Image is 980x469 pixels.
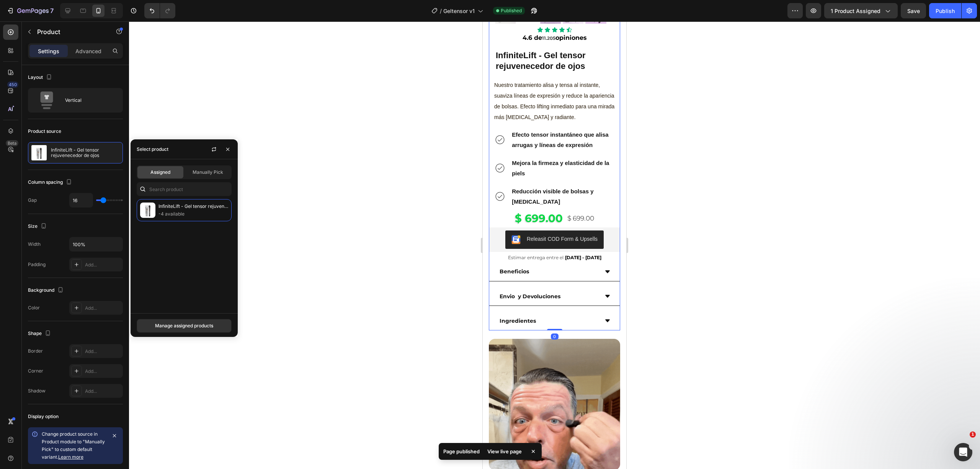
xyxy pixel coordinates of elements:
[37,27,102,36] p: Product
[824,3,898,18] button: 1 product assigned
[443,7,475,15] span: Geltensor v1
[7,82,18,88] div: 450
[28,261,46,268] div: Padding
[65,92,112,109] div: Vertical
[970,431,976,438] span: 1
[140,203,155,218] img: collections
[85,305,121,312] div: Add...
[70,193,93,207] input: Auto
[28,368,43,374] div: Corner
[28,285,65,296] div: Background
[483,446,526,457] div: View live page
[28,177,73,188] div: Column spacing
[907,8,920,14] span: Save
[70,237,122,251] input: Auto
[50,6,54,15] p: 7
[150,169,170,176] span: Assigned
[936,7,955,15] div: Publish
[58,454,83,460] a: Learn more
[38,47,59,55] p: Settings
[28,221,48,232] div: Size
[137,319,232,333] button: Manage assigned products
[443,448,480,455] p: Page published
[28,128,61,135] div: Product source
[85,348,121,355] div: Add...
[483,21,626,469] iframe: Design area
[28,387,46,394] div: Shadow
[137,146,168,153] div: Select product
[31,145,47,160] img: product feature img
[28,72,54,83] div: Layout
[3,3,57,18] button: 7
[929,3,961,18] button: Publish
[28,328,52,339] div: Shape
[144,3,175,18] div: Undo/Redo
[85,388,121,395] div: Add...
[901,3,926,18] button: Save
[28,304,40,311] div: Color
[75,47,101,55] p: Advanced
[28,348,43,355] div: Border
[42,431,105,460] span: Change product source in Product module to "Manually Pick" to custom default variant.
[28,241,41,248] div: Width
[28,197,37,204] div: Gap
[6,140,18,146] div: Beta
[6,317,137,449] img: gempages_577323134357602854-5b22e84a-7dd4-4d1f-b0dc-021869ce69be.gif
[158,203,228,210] p: InfiniteLift - Gel tensor rejuvenecedor de ojos
[155,322,213,329] div: Manage assigned products
[831,7,880,15] span: 1 product assigned
[51,147,119,158] p: InfiniteLift - Gel tensor rejuvenecedor de ojos
[501,7,522,14] span: Published
[440,7,442,15] span: /
[137,182,232,196] input: Search in Settings & Advanced
[158,210,228,218] p: -4 available
[28,413,59,420] div: Display option
[85,261,121,268] div: Add...
[193,169,223,176] span: Manually Pick
[85,368,121,375] div: Add...
[954,443,972,461] iframe: Intercom live chat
